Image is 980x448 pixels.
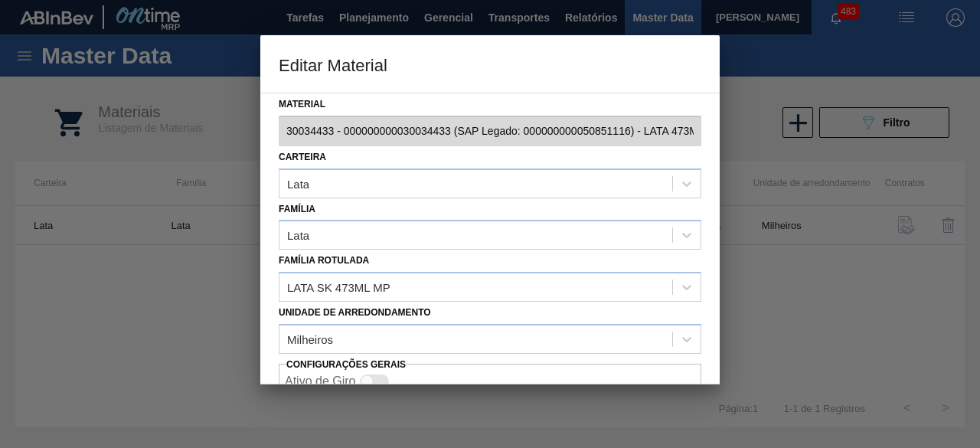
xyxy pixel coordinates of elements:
div: LATA SK 473ML MP [287,281,390,294]
label: Família Rotulada [279,255,369,266]
label: Material [279,93,701,116]
div: Milheiros [287,332,333,345]
h3: Editar Material [260,35,720,93]
label: Família [279,204,315,214]
label: Unidade de arredondamento [279,307,431,318]
label: Ativo de Giro [285,374,355,388]
div: Lata [287,229,309,242]
div: Lata [287,177,309,190]
label: Configurações Gerais [286,359,406,370]
label: Carteira [279,152,326,162]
